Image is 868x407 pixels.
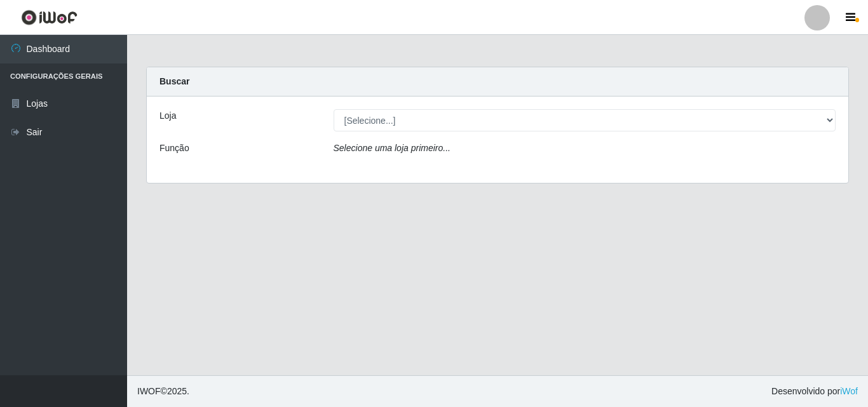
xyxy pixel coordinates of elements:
[137,386,161,396] span: IWOF
[334,143,451,153] i: Selecione uma loja primeiro...
[159,109,176,123] label: Loja
[159,76,189,86] strong: Buscar
[840,386,858,396] a: iWof
[771,385,858,398] span: Desenvolvido por
[137,385,189,398] span: © 2025 .
[159,142,189,155] label: Função
[21,10,78,25] img: CoreUI Logo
